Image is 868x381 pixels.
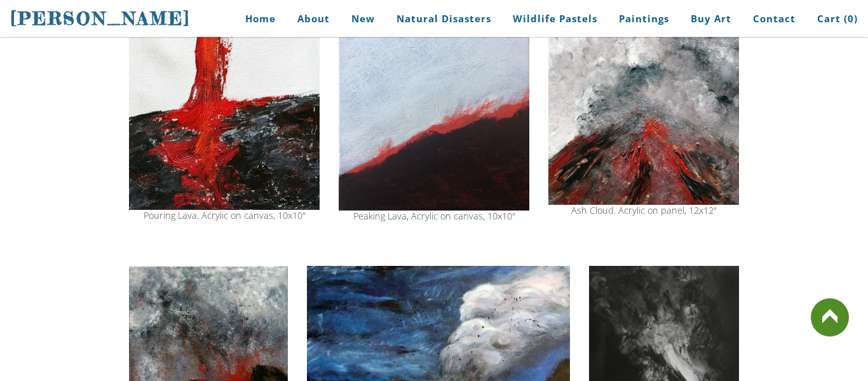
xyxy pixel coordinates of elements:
a: Cart (0) [808,4,858,33]
span: 0 [848,12,854,25]
a: New [342,4,384,33]
a: Home [226,4,285,33]
a: [PERSON_NAME] [10,6,191,31]
img: stratovolcano explosion [548,19,739,205]
a: Natural Disasters [387,4,501,33]
span: [PERSON_NAME] [10,8,191,29]
a: Wildlife Pastels [503,4,607,33]
div: Pouring Lava. Acrylic on canvas, 10x10" [129,211,320,220]
a: Contact [743,4,805,33]
div: Ash Cloud. Acrylic on panel, 12x12" [548,206,739,215]
a: About [288,4,339,33]
img: lava painting [339,19,529,211]
a: Buy Art [681,4,741,33]
a: Paintings [609,4,679,33]
div: Peaking Lava, Acrylic on canvas, 10x10" [339,212,529,221]
img: flowing lava [129,19,320,209]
